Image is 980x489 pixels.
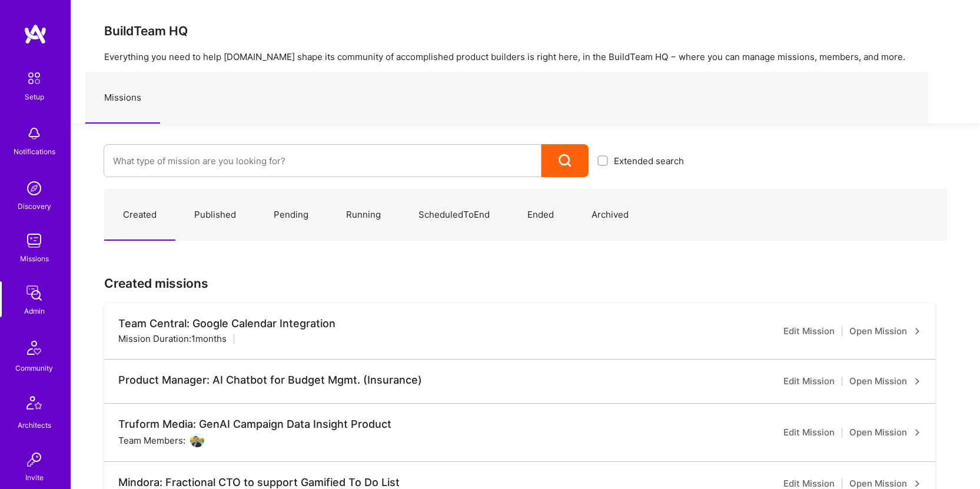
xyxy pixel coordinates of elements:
img: User Avatar [190,433,204,447]
img: Community [20,334,48,362]
img: teamwork [22,229,46,252]
a: ScheduledToEnd [400,189,509,241]
div: Mission Duration: 1 months [118,332,227,345]
div: Admin [24,305,45,317]
div: Discovery [18,200,51,212]
h3: BuildTeam HQ [104,24,947,38]
a: Ended [509,189,573,241]
a: Created [104,189,175,241]
div: Team Central: Google Calendar Integration [118,317,335,330]
a: Edit Mission [783,324,835,338]
i: icon ArrowRight [914,328,921,335]
i: icon Search [559,154,572,168]
img: setup [22,66,46,91]
img: discovery [22,177,46,200]
div: Product Manager: AI Chatbot for Budget Mgmt. (Insurance) [118,374,422,387]
div: Team Members: [118,433,204,447]
a: Running [327,189,400,241]
a: Pending [255,189,327,241]
a: Open Mission [849,324,921,338]
h3: Created missions [104,276,947,291]
a: Edit Mission [783,374,835,388]
span: Extended search [614,155,684,167]
a: Open Mission [849,374,921,388]
div: Notifications [14,145,55,158]
img: bell [22,122,46,145]
div: Community [15,362,53,374]
i: icon ArrowRight [914,429,921,436]
img: admin teamwork [22,281,46,305]
div: Setup [25,91,44,103]
a: Edit Mission [783,425,835,440]
a: Open Mission [849,425,921,440]
i: icon ArrowRight [914,480,921,487]
a: Published [175,189,255,241]
div: Mindora: Fractional CTO to support Gamified To Do List [118,476,400,489]
a: Missions [85,72,160,124]
i: icon ArrowRight [914,378,921,385]
div: Truform Media: GenAI Campaign Data Insight Product [118,418,391,431]
div: Architects [18,419,51,431]
img: Invite [22,448,46,471]
input: What type of mission are you looking for? [113,146,532,176]
div: Missions [20,252,49,265]
img: Architects [20,391,48,419]
a: Archived [573,189,647,241]
p: Everything you need to help [DOMAIN_NAME] shape its community of accomplished product builders is... [104,51,947,63]
div: Invite [25,471,44,484]
img: logo [24,24,47,45]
